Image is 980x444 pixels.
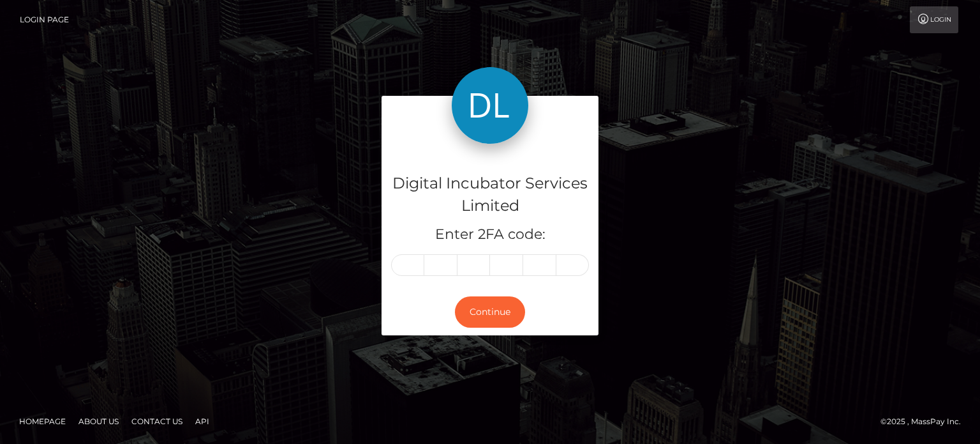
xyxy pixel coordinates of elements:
div: © 2025 , MassPay Inc. [880,415,970,429]
button: Continue [455,296,525,328]
a: Login Page [20,6,69,33]
a: About Us [73,411,124,431]
h4: Digital Incubator Services Limited [391,172,589,217]
a: Homepage [14,411,71,431]
a: API [190,411,214,431]
h5: Enter 2FA code: [391,225,589,245]
a: Contact Us [126,411,188,431]
img: Digital Incubator Services Limited [452,67,528,144]
a: Login [910,6,958,33]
